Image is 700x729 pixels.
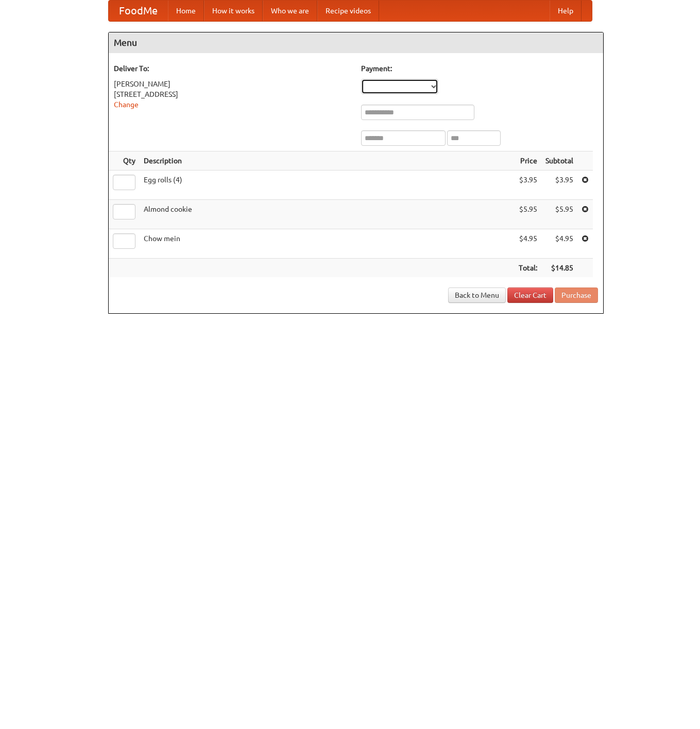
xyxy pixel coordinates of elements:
td: Almond cookie [140,200,515,229]
a: Change [114,100,139,109]
h4: Menu [109,32,603,53]
td: $5.95 [515,200,541,229]
td: $5.95 [541,200,577,229]
th: Description [140,151,515,171]
td: $4.95 [515,229,541,259]
td: $3.95 [541,171,577,200]
a: Recipe videos [317,1,379,21]
a: FoodMe [109,1,168,21]
h5: Deliver To: [114,63,351,74]
th: Total: [515,259,541,278]
a: Help [550,1,582,21]
a: Home [168,1,204,21]
th: $14.85 [541,259,577,278]
td: Chow mein [140,229,515,259]
a: How it works [204,1,263,21]
a: Clear Cart [507,287,553,303]
div: [STREET_ADDRESS] [114,89,351,99]
th: Subtotal [541,151,577,171]
a: Who we are [263,1,317,21]
h5: Payment: [361,63,598,74]
th: Qty [109,151,140,171]
a: Back to Menu [448,287,506,303]
td: Egg rolls (4) [140,171,515,200]
td: $4.95 [541,229,577,259]
button: Purchase [555,287,598,303]
div: [PERSON_NAME] [114,79,351,89]
td: $3.95 [515,171,541,200]
th: Price [515,151,541,171]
